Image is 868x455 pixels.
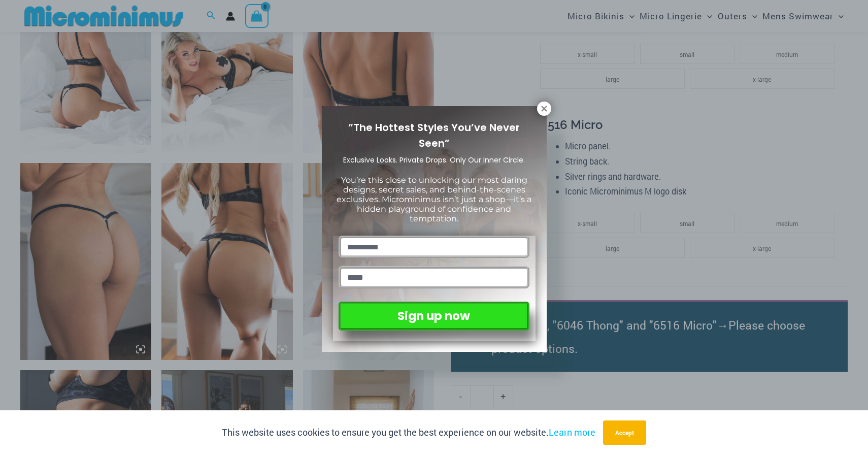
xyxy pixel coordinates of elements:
button: Accept [603,420,646,445]
button: Close [537,102,551,116]
span: “The Hottest Styles You’ve Never Seen” [348,120,520,150]
span: Exclusive Looks. Private Drops. Only Our Inner Circle. [343,155,525,165]
a: Learn more [549,426,595,438]
p: This website uses cookies to ensure you get the best experience on our website. [222,425,595,440]
button: Sign up now [339,302,529,331]
span: You’re this close to unlocking our most daring designs, secret sales, and behind-the-scenes exclu... [337,175,531,224]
